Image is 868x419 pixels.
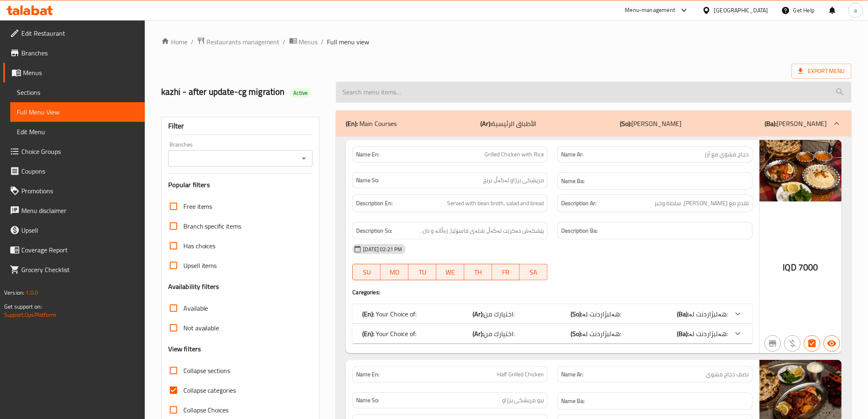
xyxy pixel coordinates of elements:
button: Not branch specific item [765,335,781,352]
strong: Description Ar: [561,198,596,208]
strong: Name Ba: [561,396,585,406]
span: IQD [783,259,797,275]
span: Grocery Checklist [21,265,138,275]
span: Free items [183,201,212,211]
a: Promotions [3,181,145,201]
b: (En): [346,117,358,130]
a: Support.OpsPlatform [4,309,56,320]
a: Full Menu View [10,102,145,122]
div: (En): Your Choice of:(Ar):اختيارك من:(So):هەلبژاردنت لە:(Ba):هەلبژاردنت لە: [352,304,752,324]
strong: Name So: [356,396,379,405]
span: Version: [4,287,24,298]
b: (Ar): [480,117,491,130]
strong: Name En: [356,370,379,379]
strong: Description En: [356,198,393,208]
span: Active [290,89,311,97]
a: Grocery Checklist [3,260,145,279]
strong: Description Ba: [561,226,598,236]
span: Menus [299,37,318,47]
span: Menus [23,68,138,78]
b: (En): [362,308,374,320]
strong: Name En: [356,150,379,159]
span: تقدم مع مرق فاصوليا، سلطة وخبز [655,198,749,208]
li: / [191,37,194,47]
b: (So): [571,308,582,320]
h2: kazhi - after update-cg migration [161,86,327,98]
span: WE [440,266,461,278]
b: (Ar): [473,308,484,320]
b: (En): [362,327,374,340]
span: Restaurants management [207,37,280,47]
button: SA [520,264,548,280]
span: Export Menu [792,64,852,79]
h3: Availability filters [168,282,219,291]
div: [GEOGRAPHIC_DATA] [714,6,768,15]
span: MO [384,266,405,278]
b: (Ar): [473,327,484,340]
span: Branch specific items [183,221,242,231]
span: هەلبژاردنت لە: [582,308,621,320]
b: (Ba): [677,308,689,320]
div: Filter [168,117,313,135]
a: Sections [10,82,145,102]
span: TH [468,266,489,278]
input: search [336,82,851,103]
span: 7000 [798,259,818,275]
span: Menu disclaimer [21,206,138,215]
span: Collapse categories [183,385,236,395]
b: (Ba): [677,327,689,340]
span: Full Menu View [17,107,138,117]
a: Coupons [3,161,145,181]
span: هەلبژاردنت لە: [689,308,728,320]
p: Your Choice of: [362,329,416,339]
a: Menus [3,63,145,82]
span: Promotions [21,186,138,196]
p: Your Choice of: [362,309,416,319]
a: Branches [3,43,145,63]
button: FR [492,264,520,280]
nav: breadcrumb [161,37,852,47]
a: Menu disclaimer [3,201,145,220]
h4: Caregories: [352,288,752,296]
span: Not available [183,323,219,333]
button: TH [464,264,492,280]
span: نیو مریشکی برژاو [502,396,544,405]
span: Grilled Chicken with Rice [484,150,544,159]
strong: Name So: [356,176,379,185]
div: Active [290,88,311,98]
span: مریشکی برژاو لەگەڵ برنج [483,176,544,185]
img: Grilled_Chicken_with_Rice638907527164280613.jpg [760,140,842,201]
span: a [854,6,857,15]
button: Open [298,153,310,164]
span: FR [496,266,517,278]
span: TU [412,266,433,278]
p: [PERSON_NAME] [765,119,827,128]
span: Edit Restaurant [21,28,138,38]
b: (So): [571,327,582,340]
h3: Popular filters [168,180,313,190]
span: Half Grilled Chicken [497,370,544,379]
li: / [321,37,324,47]
span: Collapse sections [183,366,231,375]
span: Export Menu [798,66,845,76]
a: Home [161,37,187,47]
span: Has choices [183,241,216,251]
a: Restaurants management [197,37,280,47]
button: MO [381,264,409,280]
a: Coverage Report [3,240,145,260]
button: Has choices [804,335,820,352]
a: Choice Groups [3,142,145,161]
span: اختيارك من: [484,308,514,320]
span: Get support on: [4,301,42,312]
li: / [283,37,286,47]
b: (Ba): [765,117,777,130]
span: Edit Menu [17,127,138,137]
a: Edit Menu [10,122,145,142]
span: Served with bean broth, salad and bread [447,198,544,208]
button: Available [824,335,840,352]
span: اختيارك من: [484,327,514,340]
span: Coupons [21,166,138,176]
span: Coverage Report [21,245,138,255]
button: WE [436,264,464,280]
span: Sections [17,87,138,97]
